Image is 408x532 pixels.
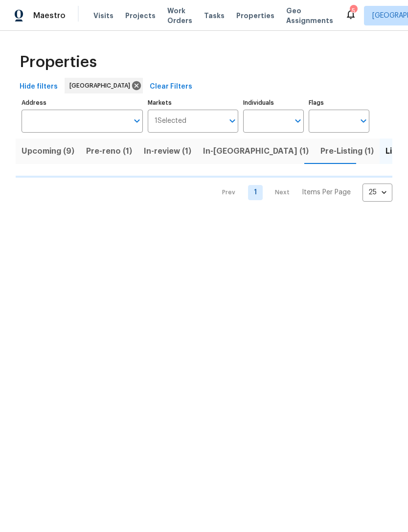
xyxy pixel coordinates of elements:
span: Projects [125,11,156,21]
span: In-[GEOGRAPHIC_DATA] (1) [203,144,309,158]
p: Items Per Page [302,187,351,197]
button: Open [291,114,305,128]
label: Flags [309,100,369,106]
span: 1 Selected [155,117,186,125]
span: Clear Filters [150,81,192,93]
div: 25 [363,180,392,205]
span: Pre-reno (1) [86,144,132,158]
span: Upcoming (9) [22,144,74,158]
span: In-review (1) [144,144,191,158]
label: Address [22,100,143,106]
div: 5 [350,6,357,16]
nav: Pagination Navigation [213,184,392,202]
span: Properties [236,11,274,21]
button: Open [357,114,370,128]
button: Clear Filters [146,78,196,96]
button: Open [130,114,144,128]
button: Hide filters [16,78,62,96]
span: Tasks [204,12,225,19]
span: Work Orders [167,6,192,25]
span: Geo Assignments [286,6,333,25]
label: Markets [148,100,239,106]
span: Maestro [33,11,66,21]
span: Pre-Listing (1) [320,144,374,158]
div: [GEOGRAPHIC_DATA] [65,78,143,93]
a: Goto page 1 [248,185,263,200]
span: [GEOGRAPHIC_DATA] [69,81,134,91]
span: Hide filters [20,81,58,93]
span: Properties [20,57,97,67]
span: Visits [93,11,113,21]
button: Open [226,114,239,128]
label: Individuals [243,100,304,106]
